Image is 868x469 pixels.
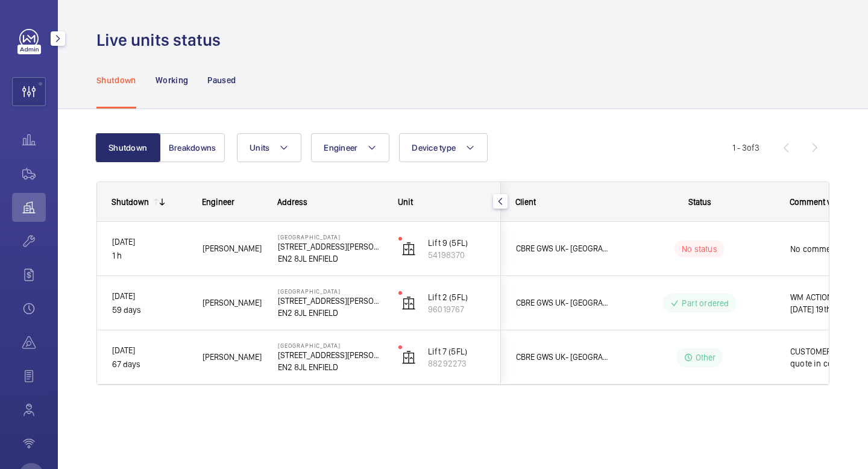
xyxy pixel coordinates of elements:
[277,197,307,207] span: Address
[202,197,234,207] span: Engineer
[207,74,236,86] p: Paused
[278,295,383,307] p: [STREET_ADDRESS][PERSON_NAME]
[278,342,383,349] p: [GEOGRAPHIC_DATA]
[250,143,269,153] span: Units
[682,243,717,255] p: No status
[160,133,225,162] button: Breakdowns
[401,296,416,310] img: elevator.svg
[428,345,486,357] p: Lift 7 (5FL)
[112,303,187,317] p: 59 days
[516,242,609,256] span: CBRE GWS UK- [GEOGRAPHIC_DATA]
[516,350,609,364] span: CBRE GWS UK- [GEOGRAPHIC_DATA]
[516,296,609,310] span: CBRE GWS UK- [GEOGRAPHIC_DATA]
[324,143,357,153] span: Engineer
[112,357,187,371] p: 67 days
[95,133,160,162] button: Shutdown
[112,235,187,249] p: [DATE]
[96,74,136,86] p: Shutdown
[732,143,759,152] span: 1 - 3 3
[688,197,711,207] span: Status
[112,289,187,303] p: [DATE]
[237,133,301,162] button: Units
[112,197,149,207] div: Shutdown
[696,351,716,364] p: Other
[156,74,188,86] p: Working
[112,344,187,357] p: [DATE]
[278,233,383,241] p: [GEOGRAPHIC_DATA]
[278,361,383,373] p: EN2 8JL ENFIELD
[428,237,486,249] p: Lift 9 (5FL)
[412,143,456,153] span: Device type
[398,197,486,207] div: Unit
[401,242,416,256] img: elevator.svg
[203,296,262,310] span: [PERSON_NAME]
[428,249,486,261] p: 54198370
[278,288,383,295] p: [GEOGRAPHIC_DATA]
[682,297,729,309] p: Part ordered
[278,349,383,361] p: [STREET_ADDRESS][PERSON_NAME]
[428,357,486,370] p: 88292273
[428,303,486,315] p: 96019767
[428,291,486,303] p: Lift 2 (5FL)
[96,29,228,51] h1: Live units status
[278,253,383,265] p: EN2 8JL ENFIELD
[278,307,383,319] p: EN2 8JL ENFIELD
[401,350,416,365] img: elevator.svg
[203,350,262,364] span: [PERSON_NAME]
[747,143,755,153] span: of
[203,242,262,256] span: [PERSON_NAME]
[112,249,187,263] p: 1 h
[311,133,389,162] button: Engineer
[399,133,488,162] button: Device type
[515,197,536,207] span: Client
[278,241,383,253] p: [STREET_ADDRESS][PERSON_NAME]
